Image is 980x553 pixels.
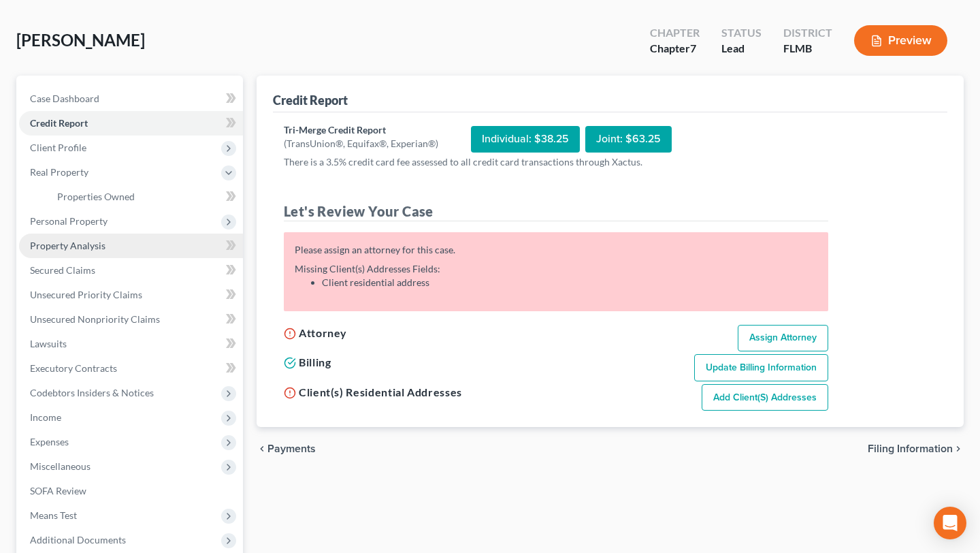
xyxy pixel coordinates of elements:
div: FLMB [783,41,832,57]
a: Properties Owned [46,185,243,209]
a: Add Client(s) Addresses [702,384,828,411]
span: Unsecured Nonpriority Claims [30,313,160,325]
div: District [783,25,832,41]
div: Missing Client(s) Addresses Fields: [295,262,817,289]
h5: Billing [284,354,331,370]
li: Client residential address [322,276,817,289]
button: Filing Information chevron_right [868,443,964,454]
div: Chapter [650,41,700,57]
div: Joint: $63.25 [585,126,672,153]
span: Real Property [30,166,88,178]
a: Update Billing Information [694,354,828,381]
div: Tri-Merge Credit Report [284,123,438,137]
h5: Client(s) Residential Addresses [284,384,462,400]
span: Codebtors Insiders & Notices [30,387,154,398]
a: Unsecured Priority Claims [19,283,243,307]
a: Assign Attorney [738,325,828,352]
div: Lead [721,41,762,57]
span: Income [30,411,61,423]
span: Personal Property [30,215,108,227]
span: 7 [690,42,696,54]
span: Expenses [30,436,69,447]
div: Chapter [650,25,700,41]
a: Unsecured Nonpriority Claims [19,307,243,332]
a: Executory Contracts [19,356,243,381]
div: Please assign an attorney for this case. [295,243,817,257]
button: Preview [854,25,947,56]
span: Case Dashboard [30,93,99,104]
a: Lawsuits [19,332,243,356]
p: There is a 3.5% credit card fee assessed to all credit card transactions through Xactus. [284,155,828,169]
a: Credit Report [19,111,243,136]
div: Individual: $38.25 [471,126,580,153]
i: chevron_right [953,443,964,454]
button: chevron_left Payments [257,443,316,454]
span: Unsecured Priority Claims [30,289,142,300]
a: Case Dashboard [19,86,243,111]
span: Miscellaneous [30,460,91,472]
span: Means Test [30,509,77,521]
span: Payments [267,443,316,454]
div: Status [721,25,762,41]
span: Client Profile [30,142,86,153]
span: Attorney [299,326,347,339]
div: (TransUnion®, Equifax®, Experian®) [284,137,438,151]
span: Properties Owned [57,191,135,202]
span: Filing Information [868,443,953,454]
div: Credit Report [273,92,348,108]
h4: Let's Review Your Case [284,202,828,221]
span: [PERSON_NAME] [16,30,145,50]
span: Executory Contracts [30,362,117,374]
a: SOFA Review [19,479,243,503]
span: SOFA Review [30,485,86,496]
a: Secured Claims [19,258,243,283]
span: Additional Documents [30,534,126,546]
span: Secured Claims [30,264,95,276]
span: Credit Report [30,117,88,129]
span: Lawsuits [30,338,67,349]
span: Property Analysis [30,240,105,251]
a: Property Analysis [19,234,243,258]
div: Open Intercom Messenger [934,507,966,539]
i: chevron_left [257,443,267,454]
